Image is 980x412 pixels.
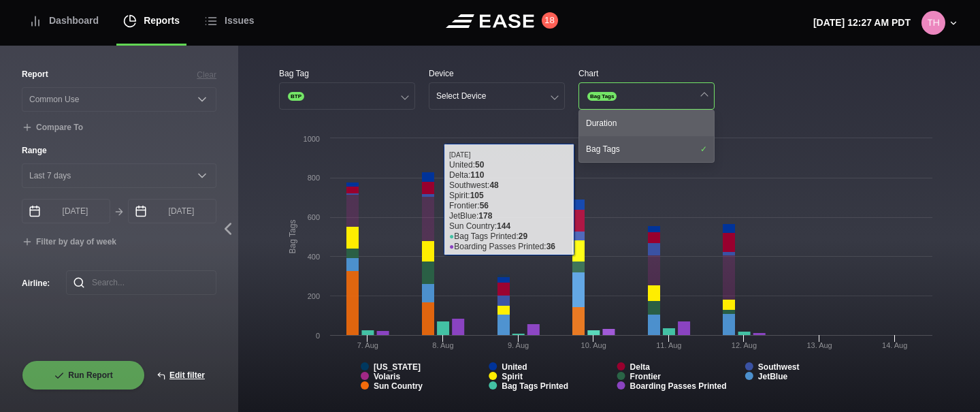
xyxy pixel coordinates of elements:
[579,136,714,162] div: Bag Tags
[542,12,558,29] button: 18
[308,292,320,300] text: 200
[374,372,400,381] tspan: Volaris
[22,237,116,248] button: Filter by day of week
[288,220,297,254] tspan: Bag Tags
[806,341,832,349] tspan: 13. Aug
[304,135,320,143] text: 1000
[308,253,320,261] text: 400
[630,362,651,372] tspan: Delta
[587,92,617,101] span: Bag Tags
[508,341,529,349] tspan: 9. Aug
[22,277,44,289] label: Airline :
[432,341,453,349] tspan: 8. Aug
[22,123,83,133] button: Compare To
[279,82,415,110] button: BTP
[22,68,48,80] label: Report
[656,341,681,349] tspan: 11. Aug
[630,372,661,381] tspan: Frontier
[882,341,907,349] tspan: 14. Aug
[288,92,304,101] span: BTP
[279,67,415,80] div: Bag Tag
[578,82,715,110] button: Bag Tags
[429,82,565,110] button: Select Device
[128,199,216,223] input: mm/dd/yyyy
[502,381,568,391] tspan: Bag Tags Printed
[579,110,714,136] div: Duration
[429,67,565,80] div: Device
[813,16,911,30] p: [DATE] 12:27 AM PDT
[630,381,727,391] tspan: Boarding Passes Printed
[308,174,320,182] text: 800
[66,270,216,295] input: Search...
[758,372,788,381] tspan: JetBlue
[22,144,216,157] label: Range
[374,381,423,391] tspan: Sun Country
[357,341,378,349] tspan: 7. Aug
[197,69,216,81] button: Clear
[502,362,527,372] tspan: United
[732,341,757,349] tspan: 12. Aug
[436,91,486,101] div: Select Device
[374,362,421,372] tspan: [US_STATE]
[758,362,800,372] tspan: Southwest
[145,360,216,390] button: Edit filter
[502,372,523,381] tspan: Spirit
[316,332,320,340] text: 0
[308,213,320,221] text: 600
[578,67,715,80] div: Chart
[581,341,606,349] tspan: 10. Aug
[22,199,110,223] input: mm/dd/yyyy
[921,11,945,35] img: 80ca9e2115b408c1dc8c56a444986cd3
